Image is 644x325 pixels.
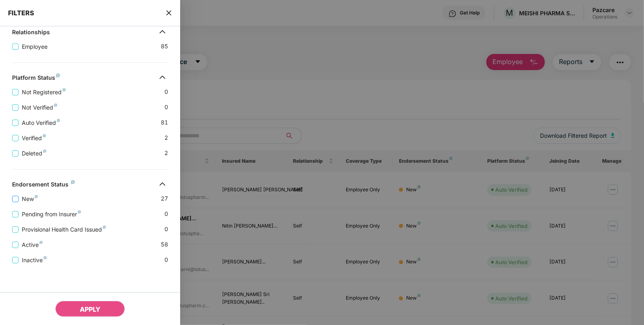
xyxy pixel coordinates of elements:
[19,118,63,127] span: Auto Verified
[164,255,168,265] span: 0
[166,9,172,17] span: close
[19,103,60,112] span: Not Verified
[161,42,168,51] span: 85
[103,226,106,229] img: svg+xml;base64,PHN2ZyB4bWxucz0iaHR0cDovL3d3dy53My5vcmcvMjAwMC9zdmciIHdpZHRoPSI4IiBoZWlnaHQ9IjgiIH...
[19,240,46,249] span: Active
[164,149,168,158] span: 2
[8,9,34,17] span: FILTERS
[62,88,66,91] img: svg+xml;base64,PHN2ZyB4bWxucz0iaHR0cDovL3d3dy53My5vcmcvMjAwMC9zdmciIHdpZHRoPSI4IiBoZWlnaHQ9IjgiIH...
[19,195,41,203] span: New
[12,29,50,38] div: Relationships
[78,210,81,213] img: svg+xml;base64,PHN2ZyB4bWxucz0iaHR0cDovL3d3dy53My5vcmcvMjAwMC9zdmciIHdpZHRoPSI4IiBoZWlnaHQ9IjgiIH...
[43,149,46,153] img: svg+xml;base64,PHN2ZyB4bWxucz0iaHR0cDovL3d3dy53My5vcmcvMjAwMC9zdmciIHdpZHRoPSI4IiBoZWlnaHQ9IjgiIH...
[161,118,168,127] span: 81
[35,195,38,198] img: svg+xml;base64,PHN2ZyB4bWxucz0iaHR0cDovL3d3dy53My5vcmcvMjAwMC9zdmciIHdpZHRoPSI4IiBoZWlnaHQ9IjgiIH...
[161,194,168,203] span: 27
[55,301,125,317] button: APPLY
[156,71,169,84] img: svg+xml;base64,PHN2ZyB4bWxucz0iaHR0cDovL3d3dy53My5vcmcvMjAwMC9zdmciIHdpZHRoPSIzMiIgaGVpZ2h0PSIzMi...
[12,181,75,190] div: Endorsement Status
[164,103,168,112] span: 0
[164,209,168,219] span: 0
[164,87,168,97] span: 0
[43,134,46,137] img: svg+xml;base64,PHN2ZyB4bWxucz0iaHR0cDovL3d3dy53My5vcmcvMjAwMC9zdmciIHdpZHRoPSI4IiBoZWlnaHQ9IjgiIH...
[44,256,47,259] img: svg+xml;base64,PHN2ZyB4bWxucz0iaHR0cDovL3d3dy53My5vcmcvMjAwMC9zdmciIHdpZHRoPSI4IiBoZWlnaHQ9IjgiIH...
[19,88,69,97] span: Not Registered
[19,256,50,265] span: Inactive
[54,104,57,107] img: svg+xml;base64,PHN2ZyB4bWxucz0iaHR0cDovL3d3dy53My5vcmcvMjAwMC9zdmciIHdpZHRoPSI4IiBoZWlnaHQ9IjgiIH...
[39,241,43,244] img: svg+xml;base64,PHN2ZyB4bWxucz0iaHR0cDovL3d3dy53My5vcmcvMjAwMC9zdmciIHdpZHRoPSI4IiBoZWlnaHQ9IjgiIH...
[164,133,168,143] span: 2
[19,149,50,158] span: Deleted
[19,134,49,143] span: Verified
[161,240,168,249] span: 58
[12,74,60,84] div: Platform Status
[164,225,168,234] span: 0
[57,119,60,122] img: svg+xml;base64,PHN2ZyB4bWxucz0iaHR0cDovL3d3dy53My5vcmcvMjAwMC9zdmciIHdpZHRoPSI4IiBoZWlnaHQ9IjgiIH...
[156,25,169,38] img: svg+xml;base64,PHN2ZyB4bWxucz0iaHR0cDovL3d3dy53My5vcmcvMjAwMC9zdmciIHdpZHRoPSIzMiIgaGVpZ2h0PSIzMi...
[56,73,60,77] img: svg+xml;base64,PHN2ZyB4bWxucz0iaHR0cDovL3d3dy53My5vcmcvMjAwMC9zdmciIHdpZHRoPSI4IiBoZWlnaHQ9IjgiIH...
[156,178,169,190] img: svg+xml;base64,PHN2ZyB4bWxucz0iaHR0cDovL3d3dy53My5vcmcvMjAwMC9zdmciIHdpZHRoPSIzMiIgaGVpZ2h0PSIzMi...
[19,210,84,219] span: Pending from Insurer
[80,305,100,313] span: APPLY
[19,225,109,234] span: Provisional Health Card Issued
[19,42,51,51] span: Employee
[71,180,75,184] img: svg+xml;base64,PHN2ZyB4bWxucz0iaHR0cDovL3d3dy53My5vcmcvMjAwMC9zdmciIHdpZHRoPSI4IiBoZWlnaHQ9IjgiIH...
